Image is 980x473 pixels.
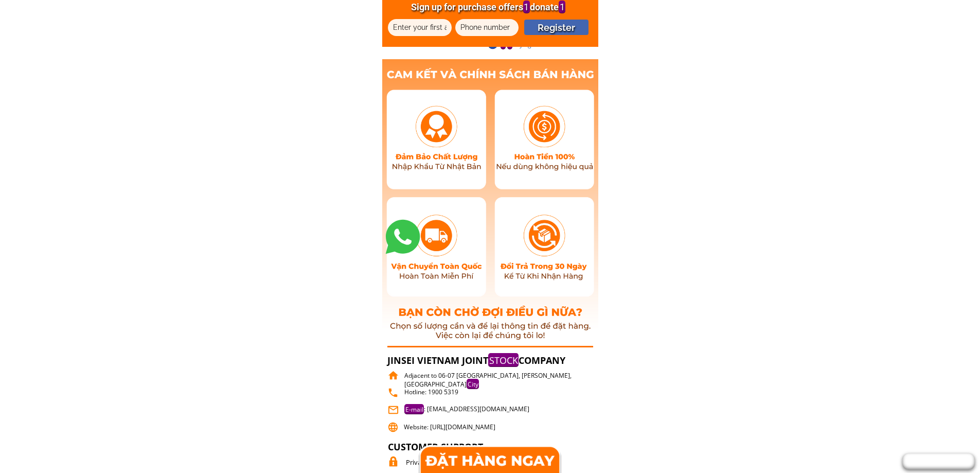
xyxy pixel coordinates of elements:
a: Privacy Policy [406,458,478,467]
mark: City [467,379,479,389]
font: Website: [URL][DOMAIN_NAME] [404,423,495,431]
font: Sign up for purchase offers [411,2,523,12]
font: day ago [512,40,535,49]
font: Hotline: 1900 5319 [404,388,458,396]
font: Privacy Policy [406,458,448,467]
input: Enter your first and last name [390,19,449,36]
font: donate [530,2,559,12]
font: Register [538,22,575,33]
mark: STOCK [488,353,519,367]
font: E-mail [405,405,423,413]
font: 1 [524,2,529,12]
font: CUSTOMER SUPPORT [388,441,483,453]
font: Adjacent to 06-07 [GEOGRAPHIC_DATA], [PERSON_NAME], [GEOGRAPHIC_DATA] [404,371,572,389]
font: 1 [501,40,505,49]
font: 1 [560,2,565,12]
font: : [EMAIL_ADDRESS][DOMAIN_NAME] [424,405,529,413]
font: JINSEI VIETNAM JOINT COMPANY [387,353,565,367]
font: 1 [508,40,511,49]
